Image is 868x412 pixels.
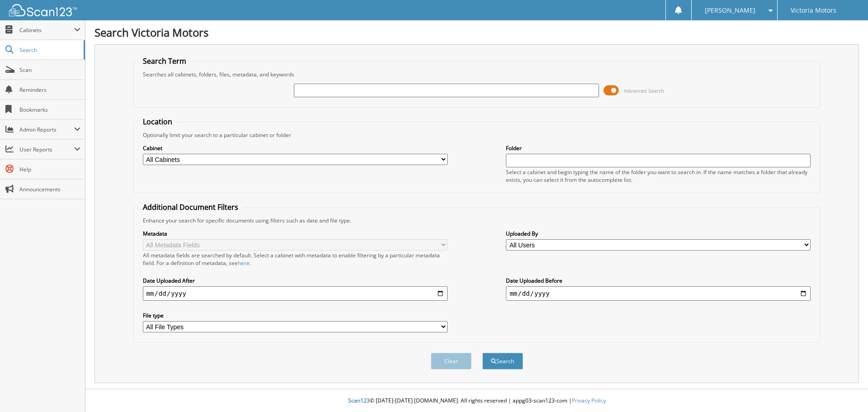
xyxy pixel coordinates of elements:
[143,230,448,237] label: Metadata
[9,4,77,16] img: scan123-logo-white.svg
[85,390,868,412] div: © [DATE]-[DATE] [DOMAIN_NAME]. All rights reserved | appg03-scan123-com |
[19,86,80,94] span: Reminders
[506,277,811,284] label: Date Uploaded Before
[506,230,811,237] label: Uploaded By
[348,397,370,404] span: Scan123
[19,46,79,54] span: Search
[143,251,448,267] div: All metadata fields are searched by default. Select a cabinet with metadata to enable filtering b...
[19,185,80,193] span: Announcements
[19,106,80,114] span: Bookmarks
[94,25,859,40] h1: Search Victoria Motors
[138,71,816,78] div: Searches all cabinets, folders, files, metadata, and keywords
[19,66,80,74] span: Scan
[138,202,243,212] legend: Additional Document Filters
[143,286,448,301] input: start
[143,312,448,319] label: File type
[705,8,755,13] span: [PERSON_NAME]
[143,277,448,284] label: Date Uploaded After
[482,353,523,369] button: Search
[791,8,836,13] span: Victoria Motors
[572,397,606,404] a: Privacy Policy
[138,117,177,127] legend: Location
[506,168,811,184] div: Select a cabinet and begin typing the name of the folder you want to search in. If the name match...
[19,146,74,153] span: User Reports
[138,131,816,139] div: Optionally limit your search to a particular cabinet or folder
[506,286,811,301] input: end
[138,217,816,224] div: Enhance your search for specific documents using filters such as date and file type.
[19,126,74,133] span: Admin Reports
[431,353,472,369] button: Clear
[138,56,191,66] legend: Search Term
[238,259,250,267] a: here
[19,166,80,173] span: Help
[143,144,448,152] label: Cabinet
[624,87,664,94] span: Advanced Search
[19,26,74,34] span: Cabinets
[506,144,811,152] label: Folder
